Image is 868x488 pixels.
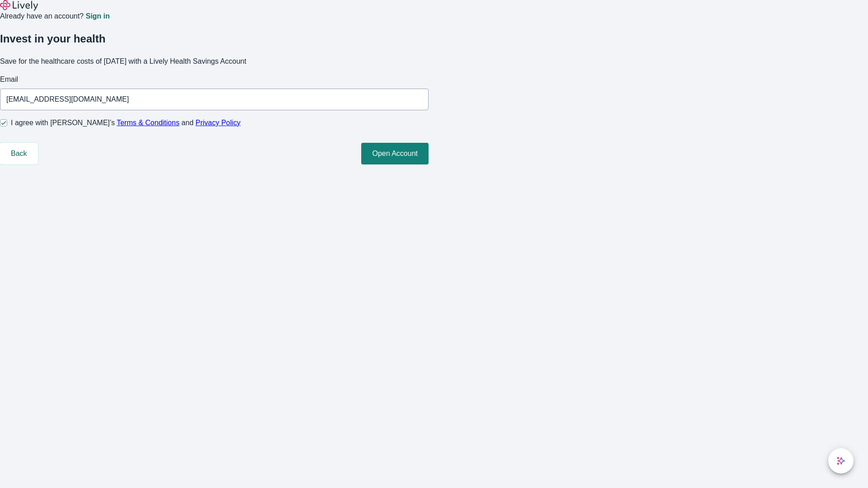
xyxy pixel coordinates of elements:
a: Privacy Policy [196,119,241,127]
a: Terms & Conditions [117,119,179,127]
a: Sign in [85,13,109,20]
button: Open Account [361,143,429,164]
svg: Lively AI Assistant [836,456,845,465]
button: chat [828,448,854,474]
span: I agree with [PERSON_NAME]’s and [11,117,241,128]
